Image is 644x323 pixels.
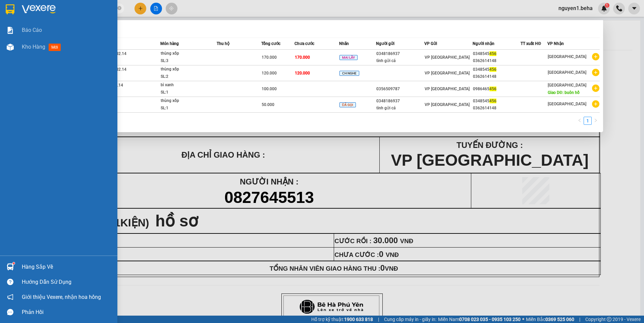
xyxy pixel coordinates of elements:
[161,66,211,73] div: thùng xốp
[161,89,211,96] div: SL: 1
[473,105,521,112] div: 0362614148
[548,83,586,88] span: [GEOGRAPHIC_DATA]
[473,50,521,57] div: 0348545
[161,97,211,105] div: thùng xốp
[7,44,14,51] img: warehouse-icon
[473,98,521,105] div: 0348545
[592,53,599,60] span: plus-circle
[584,117,592,125] li: 1
[49,44,61,51] span: mới
[7,27,14,34] img: solution-icon
[584,117,591,124] a: 1
[592,117,600,125] li: Next Page
[7,309,13,315] span: message
[295,71,310,75] span: 120.000
[22,262,112,272] div: Hàng sắp về
[6,4,14,14] img: logo-vxr
[425,87,470,91] span: VP [GEOGRAPHIC_DATA]
[22,307,112,317] div: Phản hồi
[547,41,564,46] span: VP Nhận
[7,294,13,300] span: notification
[473,73,521,80] div: 0362614148
[339,55,358,60] span: MAI LẤY
[425,102,470,107] span: VP [GEOGRAPHIC_DATA]
[160,41,179,46] span: Món hàng
[161,57,211,65] div: SL: 3
[425,71,470,75] span: VP [GEOGRAPHIC_DATA]
[339,71,359,76] span: CH NGHE
[339,102,356,107] span: ĐÃ GỌI
[548,54,586,59] span: [GEOGRAPHIC_DATA]
[262,102,274,107] span: 50.000
[376,98,424,105] div: 0348186937
[489,51,496,56] span: 456
[262,55,277,60] span: 170.000
[473,66,521,73] div: 0348545
[262,87,277,91] span: 100.000
[161,73,211,80] div: SL: 2
[578,118,582,122] span: left
[473,41,494,46] span: Người nhận
[548,90,580,95] span: Giao DĐ: buôn hồ
[22,26,42,34] span: Báo cáo
[376,57,424,64] div: tình gửi cá
[425,55,470,60] span: VP [GEOGRAPHIC_DATA]
[592,85,599,92] span: plus-circle
[489,99,496,103] span: 456
[376,105,424,112] div: tình gửi cá
[7,263,14,270] img: warehouse-icon
[161,82,211,89] div: bì xanh
[376,86,424,93] div: 0356509787
[548,102,586,106] span: [GEOGRAPHIC_DATA]
[22,44,45,50] span: Kho hàng
[7,279,13,285] span: question-circle
[592,100,599,108] span: plus-circle
[294,41,314,46] span: Chưa cước
[161,105,211,112] div: SL: 1
[262,71,277,75] span: 120.000
[548,70,586,75] span: [GEOGRAPHIC_DATA]
[489,87,496,91] span: 456
[117,5,121,12] span: close-circle
[424,41,437,46] span: VP Gửi
[161,50,211,57] div: thùng xốp
[592,69,599,76] span: plus-circle
[339,41,349,46] span: Nhãn
[594,118,598,122] span: right
[576,117,584,125] button: left
[13,262,15,264] sup: 1
[592,117,600,125] button: right
[261,41,280,46] span: Tổng cước
[376,50,424,57] div: 0348186937
[217,41,229,46] span: Thu hộ
[521,41,541,46] span: TT xuất HĐ
[376,41,394,46] span: Người gửi
[22,293,101,301] span: Giới thiệu Vexere, nhận hoa hồng
[295,55,310,60] span: 170.000
[473,86,521,93] div: 0986465
[473,57,521,64] div: 0362614148
[22,277,112,287] div: Hướng dẫn sử dụng
[576,117,584,125] li: Previous Page
[489,67,496,72] span: 456
[117,6,121,10] span: close-circle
